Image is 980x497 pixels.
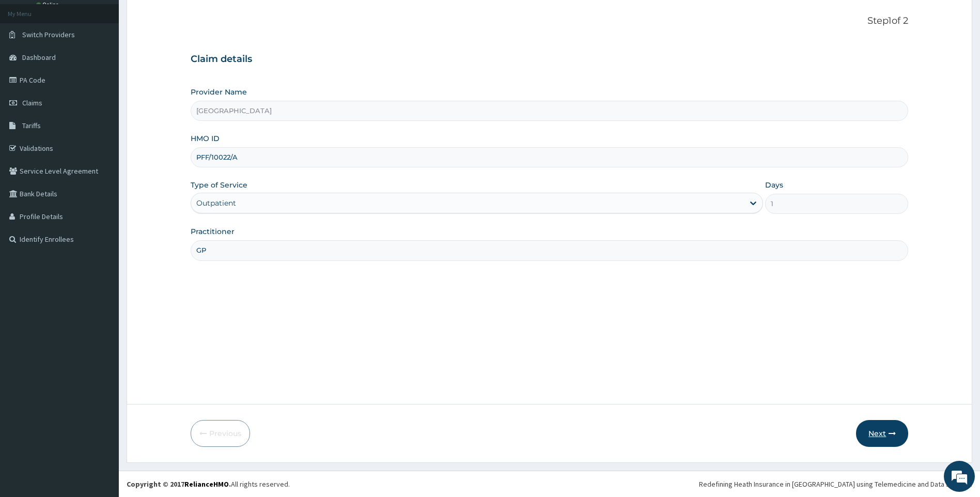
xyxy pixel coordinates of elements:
[191,15,909,27] p: Step 1 of 2
[191,147,909,167] input: Enter HMO ID
[22,121,41,130] span: Tariffs
[765,180,783,190] label: Days
[22,53,56,62] span: Dashboard
[191,420,250,447] button: Previous
[191,240,909,260] input: Enter Name
[699,479,972,489] div: Redefining Heath Insurance in [GEOGRAPHIC_DATA] using Telemedicine and Data Science!
[169,5,194,30] div: Minimize live chat window
[60,130,143,235] span: We're online!
[196,198,236,208] div: Outpatient
[19,52,42,77] img: d_794563401_company_1708531726252_794563401
[5,282,197,318] textarea: Type your message and hit 'Enter'
[127,479,231,489] strong: Copyright © 2017 .
[856,420,908,447] button: Next
[36,1,61,8] a: Online
[184,479,229,489] a: RelianceHMO
[54,58,174,71] div: Chat with us now
[191,87,247,97] label: Provider Name
[191,180,247,190] label: Type of Service
[191,54,909,65] h3: Claim details
[119,471,980,497] footer: All rights reserved.
[191,226,235,237] label: Practitioner
[22,30,75,39] span: Switch Providers
[22,98,42,107] span: Claims
[191,133,220,144] label: HMO ID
